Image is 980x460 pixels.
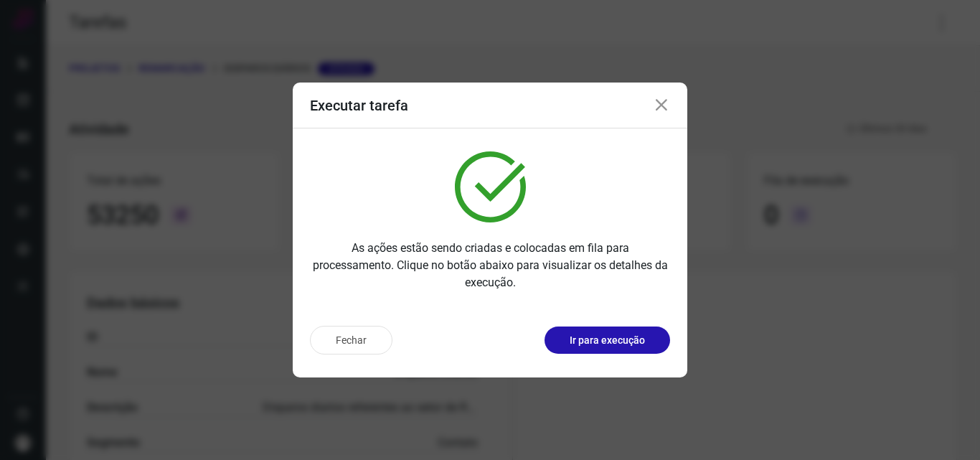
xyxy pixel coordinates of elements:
button: Ir para execução [545,327,670,354]
button: Fechar [310,326,392,355]
p: Ir para execução [570,333,645,348]
p: As ações estão sendo criadas e colocadas em fila para processamento. Clique no botão abaixo para ... [310,240,670,291]
h3: Executar tarefa [310,97,408,114]
img: verified.svg [455,151,526,222]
